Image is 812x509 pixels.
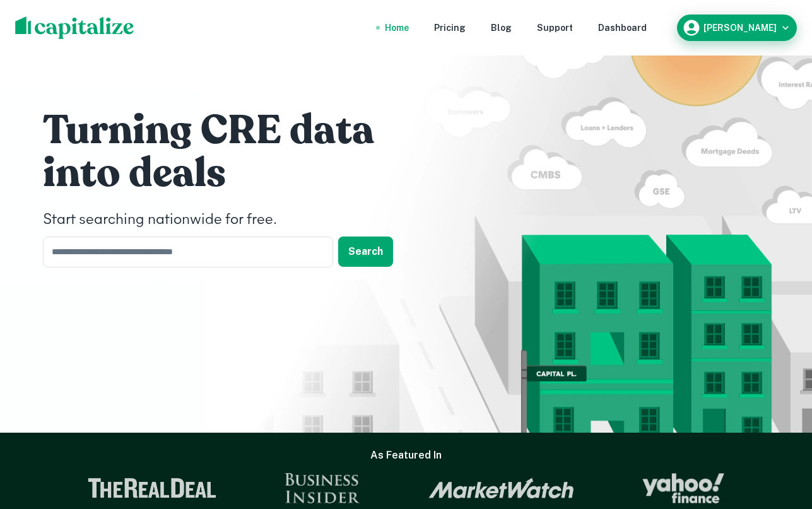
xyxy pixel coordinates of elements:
[15,16,134,39] img: capitalize-logo.png
[43,148,421,199] h1: into deals
[428,477,574,499] img: Market Watch
[642,473,724,503] img: Yahoo Finance
[598,21,647,35] a: Dashboard
[385,21,409,35] a: Home
[43,105,421,156] h1: Turning CRE data
[370,448,442,463] h6: As Featured In
[338,237,393,267] button: Search
[703,23,777,32] h6: [PERSON_NAME]
[491,21,512,35] a: Blog
[537,21,573,35] a: Support
[285,473,360,503] img: Business Insider
[749,408,812,469] iframe: Chat Widget
[677,15,797,41] button: [PERSON_NAME]
[434,21,466,35] a: Pricing
[43,209,421,231] h4: Start searching nationwide for free.
[88,478,216,498] img: The Real Deal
